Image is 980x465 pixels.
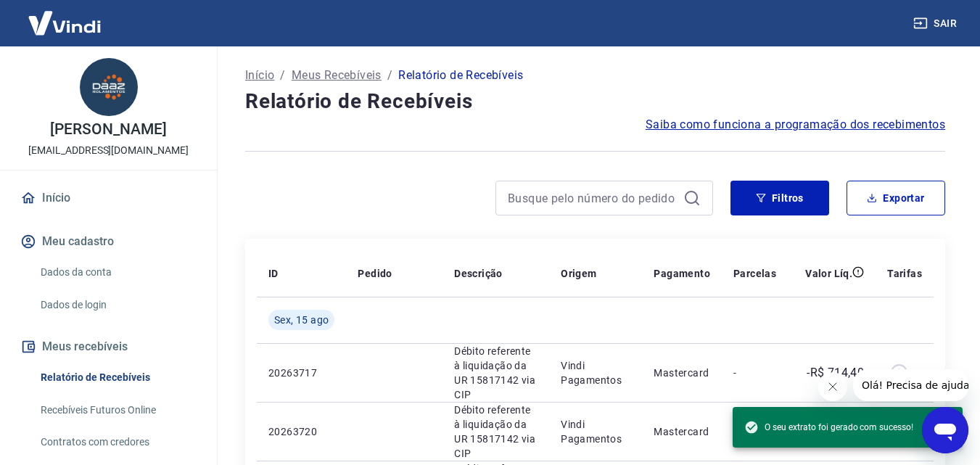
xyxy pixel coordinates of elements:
[358,266,392,281] p: Pedido
[17,331,199,363] button: Meus recebíveis
[454,403,538,461] p: Débito referente à liquidação da UR 15817142 via CIP
[280,67,285,84] p: /
[245,87,945,116] h4: Relatório de Recebíveis
[454,266,503,281] p: Descrição
[922,407,968,453] iframe: Botão para abrir a janela de mensagens
[17,182,199,214] a: Início
[730,181,829,215] button: Filtros
[268,266,279,281] p: ID
[80,58,138,116] img: 0db8e0c4-2ab7-4be5-88e6-597d13481b44.jpeg
[50,122,166,137] p: [PERSON_NAME]
[454,344,538,402] p: Débito referente à liquidação da UR 15817142 via CIP
[245,67,274,84] a: Início
[561,417,630,446] p: Vindi Pagamentos
[654,424,710,439] p: Mastercard
[9,10,122,22] span: Olá! Precisa de ajuda?
[35,258,199,287] a: Dados da conta
[646,116,945,133] a: Saiba como funciona a programação dos recebimentos
[805,266,852,281] p: Valor Líq.
[17,226,199,258] button: Meu cadastro
[292,67,382,84] a: Meus Recebíveis
[35,290,199,320] a: Dados de login
[35,395,199,425] a: Recebíveis Futuros Online
[910,10,963,37] button: Sair
[733,366,776,380] p: -
[35,427,199,457] a: Contratos com credores
[268,366,334,380] p: 20263717
[744,420,913,435] span: O seu extrato foi gerado com sucesso!
[28,143,189,158] p: [EMAIL_ADDRESS][DOMAIN_NAME]
[387,67,392,84] p: /
[508,187,678,209] input: Busque pelo número do pedido
[561,358,630,387] p: Vindi Pagamentos
[268,424,334,439] p: 20263720
[733,266,776,281] p: Parcelas
[274,313,329,327] span: Sex, 15 ago
[398,67,523,84] p: Relatório de Recebíveis
[17,1,112,45] img: Vindi
[853,369,968,401] iframe: Mensagem da empresa
[654,366,710,380] p: Mastercard
[561,266,596,281] p: Origem
[847,181,945,215] button: Exportar
[654,266,710,281] p: Pagamento
[818,372,847,401] iframe: Fechar mensagem
[35,363,199,392] a: Relatório de Recebíveis
[887,266,922,281] p: Tarifas
[807,364,864,382] p: -R$ 714,40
